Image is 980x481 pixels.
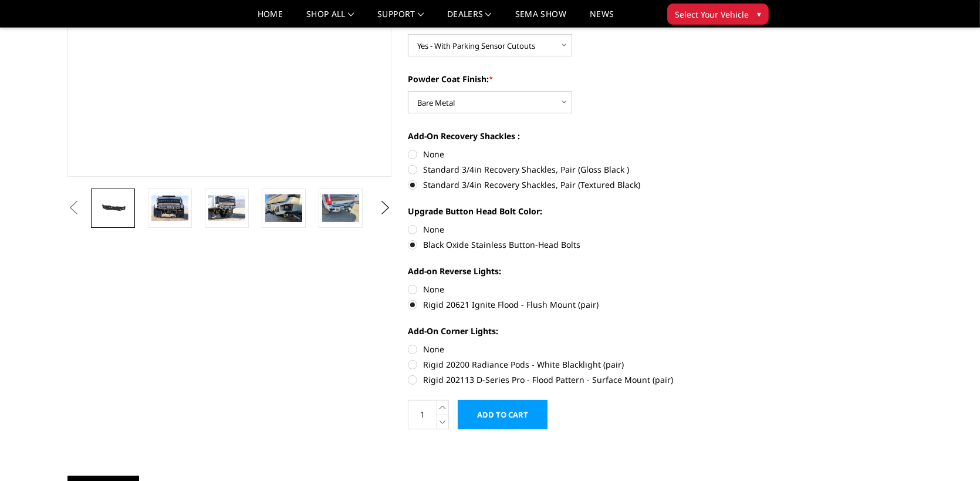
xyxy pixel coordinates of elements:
[667,4,769,25] button: Select Your Vehicle
[408,238,732,251] label: Black Oxide Stainless Button-Head Bolts
[408,179,732,191] label: Standard 3/4in Recovery Shackles, Pair (Textured Black)
[377,199,394,217] button: Next
[458,400,548,429] input: Add to Cart
[65,199,82,217] button: Previous
[408,358,732,371] label: Rigid 20200 Radiance Pods - White Blacklight (pair)
[408,298,732,311] label: Rigid 20621 Ignite Flood - Flush Mount (pair)
[408,223,732,236] label: None
[921,425,980,481] iframe: Chat Widget
[408,343,732,355] label: None
[675,8,749,21] span: Select Your Vehicle
[151,196,188,220] img: 2023-2025 Ford F250-350-450 - Freedom Series - Rear Bumper
[408,325,732,337] label: Add-On Corner Lights:
[408,265,732,277] label: Add-on Reverse Lights:
[515,10,566,27] a: SEMA Show
[408,163,732,176] label: Standard 3/4in Recovery Shackles, Pair (Gloss Black )
[258,10,283,27] a: Home
[408,374,732,386] label: Rigid 202113 D-Series Pro - Flood Pattern - Surface Mount (pair)
[408,130,732,142] label: Add-On Recovery Shackles :
[408,148,732,160] label: None
[208,196,245,220] img: 2023-2025 Ford F250-350-450 - Freedom Series - Rear Bumper
[408,205,732,217] label: Upgrade Button Head Bolt Color:
[757,8,761,20] span: ▾
[265,194,302,222] img: 2023-2025 Ford F250-350-450 - Freedom Series - Rear Bumper
[306,10,354,27] a: shop all
[408,283,732,295] label: None
[322,194,359,222] img: 2023-2025 Ford F250-350-450 - Freedom Series - Rear Bumper
[590,10,614,27] a: News
[408,73,732,85] label: Powder Coat Finish:
[447,10,492,27] a: Dealers
[377,10,424,27] a: Support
